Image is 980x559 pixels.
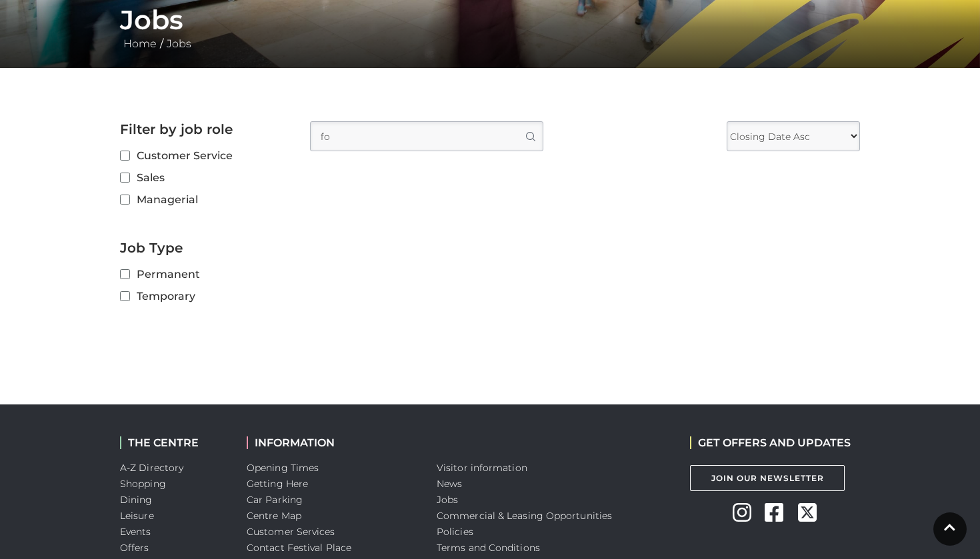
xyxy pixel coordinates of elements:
a: News [437,478,462,490]
label: Sales [120,169,290,186]
h1: Jobs [120,4,860,36]
a: Policies [437,526,473,538]
div: / [110,4,870,52]
a: Join Our Newsletter [690,465,845,491]
h2: INFORMATION [247,436,417,449]
a: Jobs [163,37,195,50]
a: Customer Services [247,526,335,538]
label: Managerial [120,191,290,208]
a: Opening Times [247,462,319,474]
a: Centre Map [247,510,301,522]
a: Contact Festival Place [247,542,351,554]
h2: Job Type [120,240,290,256]
a: Getting Here [247,478,308,490]
a: Home [120,37,160,50]
a: Events [120,526,151,538]
a: Commercial & Leasing Opportunities [437,510,612,522]
label: Permanent [120,266,290,282]
label: Customer Service [120,147,290,164]
a: Shopping [120,478,166,490]
h2: Filter by job role [120,121,290,137]
label: Temporary [120,288,290,304]
h2: GET OFFERS AND UPDATES [690,436,851,449]
a: Dining [120,494,153,506]
a: Visitor information [437,462,527,474]
a: A-Z Directory [120,462,183,474]
a: Leisure [120,510,154,522]
a: Offers [120,542,149,554]
a: Terms and Conditions [437,542,540,554]
h2: THE CENTRE [120,436,227,449]
a: Jobs [437,494,458,506]
a: Car Parking [247,494,303,506]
